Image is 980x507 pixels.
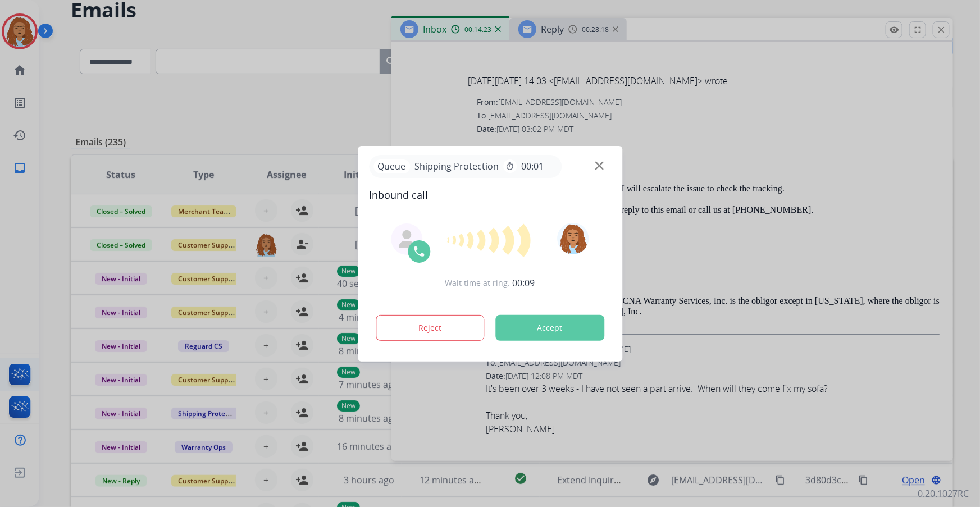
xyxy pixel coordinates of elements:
[918,487,969,500] p: 0.20.1027RC
[505,162,514,171] mat-icon: timer
[373,159,410,173] p: Queue
[558,223,589,254] img: avatar
[376,315,485,341] button: Reject
[495,315,604,341] button: Accept
[595,161,604,170] img: close-button
[445,277,510,289] span: Wait time at ring:
[412,245,426,258] img: call-icon
[398,230,416,248] img: agent-avatar
[521,159,544,173] span: 00:01
[369,187,611,203] span: Inbound call
[513,276,535,290] span: 00:09
[410,159,503,173] span: Shipping Protection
